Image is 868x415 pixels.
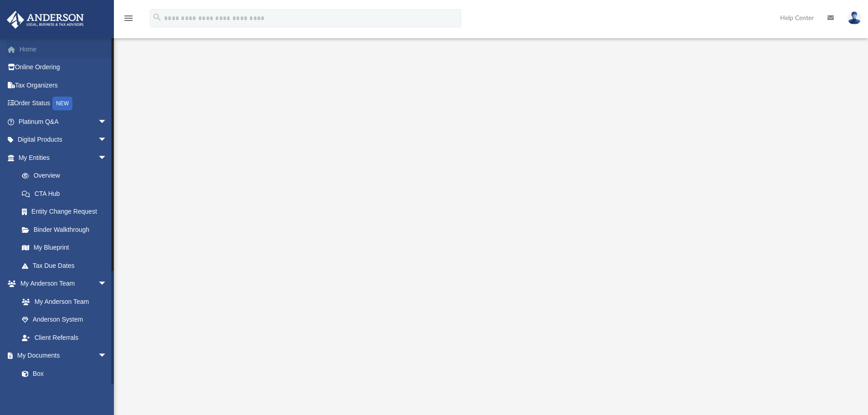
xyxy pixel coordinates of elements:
a: My Anderson Team [13,292,112,311]
span: arrow_drop_down [98,113,116,131]
a: Meeting Minutes [13,383,116,401]
img: Anderson Advisors Platinum Portal [4,11,87,29]
a: CTA Hub [13,184,121,203]
a: Binder Walkthrough [13,220,121,239]
i: search [152,12,162,22]
a: My Anderson Teamarrow_drop_down [6,275,116,293]
a: My Documentsarrow_drop_down [6,347,116,365]
a: Client Referrals [13,328,116,347]
a: menu [123,17,134,24]
span: arrow_drop_down [98,275,116,293]
a: Tax Due Dates [13,256,121,275]
a: Order StatusNEW [6,94,121,113]
span: arrow_drop_down [98,131,116,149]
a: Home [6,40,121,58]
span: arrow_drop_down [98,149,116,167]
a: Entity Change Request [13,203,121,221]
a: Box [13,364,112,383]
a: My Blueprint [13,239,116,257]
a: Online Ordering [6,58,121,77]
i: menu [123,13,134,24]
a: Anderson System [13,311,116,329]
span: arrow_drop_down [98,347,116,365]
img: User Pic [847,11,861,25]
a: Platinum Q&Aarrow_drop_down [6,113,121,131]
a: My Entitiesarrow_drop_down [6,149,121,167]
div: NEW [52,97,72,110]
a: Tax Organizers [6,76,121,94]
a: Digital Productsarrow_drop_down [6,131,121,149]
a: Overview [13,167,121,185]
